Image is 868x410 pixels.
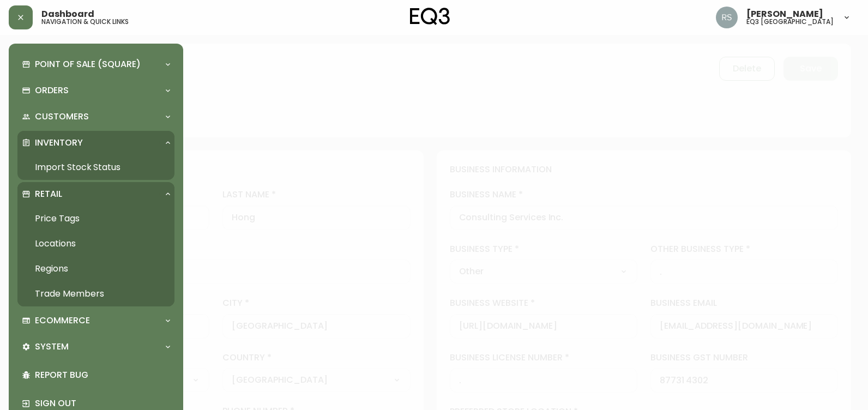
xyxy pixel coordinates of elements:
h5: navigation & quick links [41,19,129,25]
img: 8fb1f8d3fb383d4dec505d07320bdde0 [716,7,738,28]
a: Import Stock Status [17,155,174,180]
p: Point of Sale (Square) [35,58,141,70]
div: System [17,335,174,359]
h5: eq3 [GEOGRAPHIC_DATA] [746,19,834,25]
p: Customers [35,111,89,123]
img: logo [410,8,450,25]
div: Point of Sale (Square) [17,52,174,76]
span: Dashboard [41,10,94,19]
a: Trade Members [17,281,174,306]
a: Price Tags [17,206,174,231]
div: Inventory [17,131,174,155]
span: [PERSON_NAME] [746,10,823,19]
a: Locations [17,231,174,256]
p: System [35,341,69,353]
p: Inventory [35,137,83,149]
div: Report Bug [17,361,174,389]
div: Customers [17,105,174,129]
div: Orders [17,79,174,102]
p: Sign Out [35,397,170,409]
p: Orders [35,85,69,97]
p: Retail [35,188,62,200]
div: Ecommerce [17,309,174,333]
p: Report Bug [35,369,170,381]
a: Regions [17,256,174,281]
div: Retail [17,182,174,206]
p: Ecommerce [35,315,90,327]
